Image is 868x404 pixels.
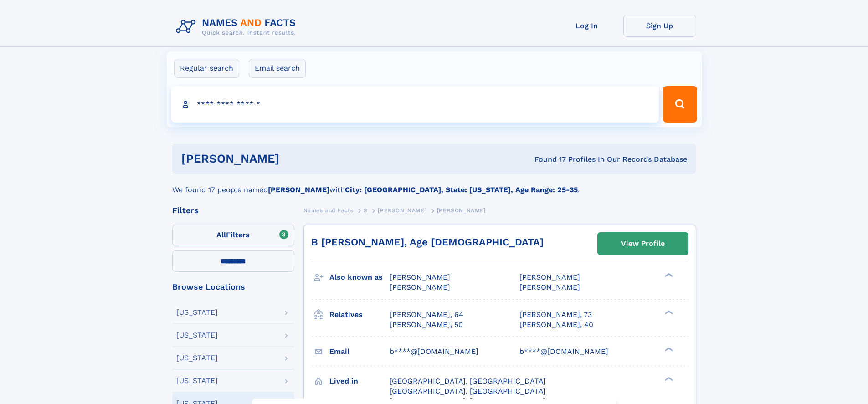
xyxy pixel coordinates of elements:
[663,272,673,278] div: ❯
[249,59,306,78] label: Email search
[172,15,303,39] img: Logo Names and Facts
[378,205,426,216] a: [PERSON_NAME]
[176,377,218,384] div: [US_STATE]
[172,174,696,195] div: We found 17 people named with .
[176,309,218,316] div: [US_STATE]
[519,310,592,320] a: [PERSON_NAME], 73
[176,332,218,339] div: [US_STATE]
[311,236,544,248] a: B [PERSON_NAME], Age [DEMOGRAPHIC_DATA]
[519,273,580,281] span: [PERSON_NAME]
[172,225,294,246] label: Filters
[303,205,354,216] a: Names and Facts
[172,206,294,215] div: Filters
[663,86,697,123] button: Search Button
[329,373,390,389] h3: Lived in
[598,233,688,255] a: View Profile
[663,376,673,382] div: ❯
[663,309,673,315] div: ❯
[623,15,696,37] a: Sign Up
[437,207,486,214] span: [PERSON_NAME]
[329,270,390,285] h3: Also known as
[181,153,407,164] h1: [PERSON_NAME]
[216,230,226,239] span: All
[390,283,450,291] span: [PERSON_NAME]
[171,86,659,123] input: search input
[550,15,623,37] a: Log In
[172,283,294,291] div: Browse Locations
[407,154,687,164] div: Found 17 Profiles In Our Records Database
[268,185,329,194] b: [PERSON_NAME]
[390,387,546,395] span: [GEOGRAPHIC_DATA], [GEOGRAPHIC_DATA]
[329,307,390,322] h3: Relatives
[378,207,426,214] span: [PERSON_NAME]
[519,283,580,291] span: [PERSON_NAME]
[390,320,463,330] a: [PERSON_NAME], 50
[621,233,665,254] div: View Profile
[519,320,593,330] a: [PERSON_NAME], 40
[345,185,578,194] b: City: [GEOGRAPHIC_DATA], State: [US_STATE], Age Range: 25-35
[176,354,218,362] div: [US_STATE]
[174,59,239,78] label: Regular search
[390,273,450,281] span: [PERSON_NAME]
[390,310,463,320] a: [PERSON_NAME], 64
[329,344,390,359] h3: Email
[390,377,546,385] span: [GEOGRAPHIC_DATA], [GEOGRAPHIC_DATA]
[364,207,368,214] span: S
[663,346,673,352] div: ❯
[364,205,368,216] a: S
